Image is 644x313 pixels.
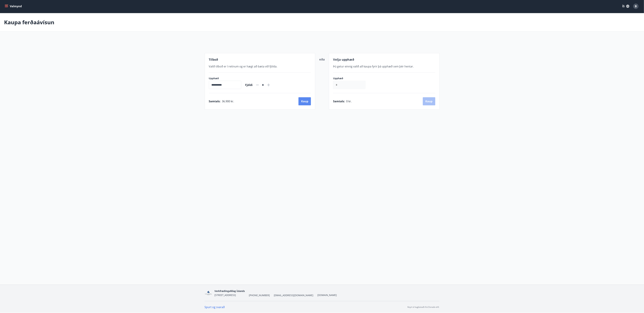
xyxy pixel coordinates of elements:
span: eða [319,57,325,61]
span: Samtals : [333,99,345,103]
span: 0 kr. [346,99,352,103]
span: [STREET_ADDRESS] [215,293,236,297]
span: Tilboð [209,57,218,62]
span: Valið tilboð er í reitnum og er hægt að bæta við fjölda. [209,65,277,68]
label: Upphæð [333,77,369,80]
span: B [635,4,637,8]
button: Kaup [298,97,311,105]
span: Verkfræðingafélag Íslands [215,289,245,293]
a: [DOMAIN_NAME] [318,293,337,297]
span: [PHONE_NUMBER] [249,294,270,297]
img: zH7ieRZ5MdB4c0oPz1vcDZy7gcR7QQ5KLJqXv9KS.png [205,289,212,297]
p: Kaupa ferðaávísun [4,19,54,26]
span: 36.900 kr. [222,99,234,103]
span: [EMAIL_ADDRESS][DOMAIN_NAME] [274,294,313,297]
span: Fjöldi [245,83,253,87]
span: Velja upphæð [333,57,354,62]
button: ÍS [620,3,631,9]
button: menu [4,3,23,9]
span: Samtals : [209,99,221,103]
span: Þú getur einnig valið að kaupa fyrir þá upphæð sem þér hentar. [333,65,414,68]
p: Keyrt á hugbúnaði frá Dorado ehf. [408,306,440,309]
a: Spurt og svarað [205,305,225,309]
label: Upphæð [209,77,241,80]
button: B [632,2,640,10]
